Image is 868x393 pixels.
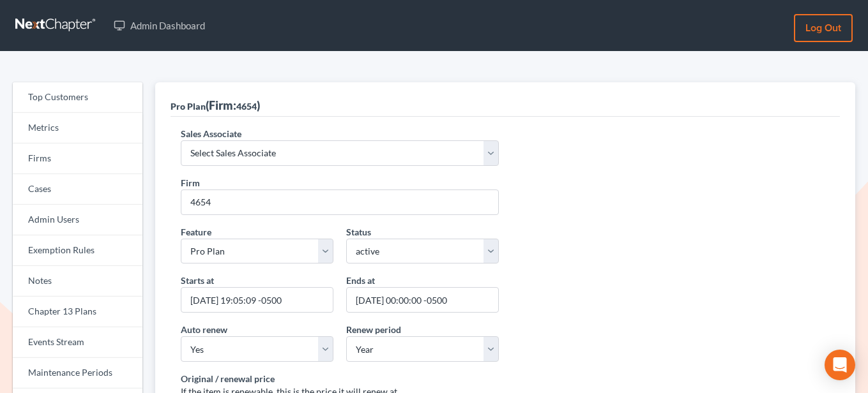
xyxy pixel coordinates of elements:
[181,323,227,336] label: Auto renew
[13,113,142,144] a: Metrics
[13,205,142,235] a: Admin Users
[346,225,371,239] label: Status
[171,98,260,113] div: (Firm: )
[181,287,333,313] input: MM/DD/YYYY
[346,274,375,287] label: Ends at
[346,287,499,313] input: MM/DD/YYYY
[346,323,401,336] label: Renew period
[13,297,142,327] a: Chapter 13 Plans
[825,350,855,380] div: Open Intercom Messenger
[181,274,214,287] label: Starts at
[13,235,142,266] a: Exemption Rules
[794,14,853,42] a: Log out
[13,144,142,174] a: Firms
[13,266,142,297] a: Notes
[13,327,142,358] a: Events Stream
[13,358,142,389] a: Maintenance Periods
[181,127,241,140] label: Sales Associate
[181,372,275,385] label: Original / renewal price
[181,225,211,239] label: Feature
[171,101,206,112] span: Pro Plan
[181,189,499,215] input: 1234
[236,101,257,112] span: 4654
[107,14,211,37] a: Admin Dashboard
[13,82,142,113] a: Top Customers
[181,176,200,189] label: Firm
[13,174,142,205] a: Cases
